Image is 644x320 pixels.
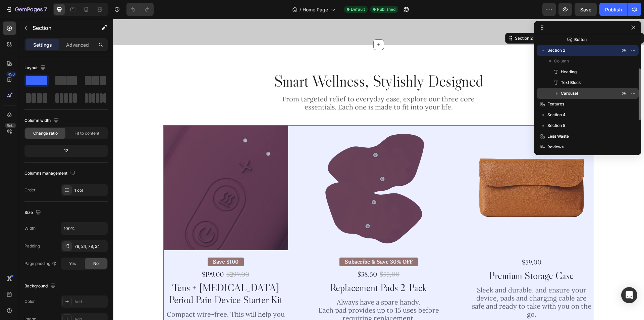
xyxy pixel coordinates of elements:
span: Column [554,58,569,64]
div: Page padding [24,261,57,267]
h2: Premium Storage Case [356,250,481,264]
div: Column width [24,116,60,125]
p: Advanced [66,41,89,48]
div: $199.00 [88,251,111,260]
div: 12 [26,146,106,155]
a: Premium Storage Case [356,106,481,231]
iframe: Design area [113,19,644,320]
div: $55.00 [266,251,287,260]
button: AI Content [481,15,510,24]
span: Change ratio [33,130,58,136]
span: / [300,6,301,13]
span: Heading [561,68,577,75]
span: No [93,261,99,267]
span: Home Page [303,6,328,13]
button: 7 [3,3,50,16]
div: Undo/Redo [126,3,154,16]
span: Published [377,6,395,12]
div: Background [24,282,57,291]
span: Text Block [561,79,581,86]
div: Layout [24,63,47,73]
div: 450 [6,72,16,77]
span: Section 2 [547,47,565,54]
h2: Tens + [MEDICAL_DATA] Period Pain Device Starter Kit [50,262,175,288]
a: Tens + Heat Therapy Period Pain Device Starter Kit [50,106,175,231]
input: Auto [61,222,107,234]
div: $38.50 [244,251,265,260]
p: From targeted relief to everyday ease, explore our three core essentials. Each one is made to fit... [158,76,374,92]
h2: Replacement Pads 2-Pack [203,262,328,276]
span: Features [547,101,564,107]
pre: Subscribe & Save 30% OFF [226,237,305,249]
div: Beta [5,123,16,128]
p: Create Theme Section [433,16,476,22]
div: 1 col [74,187,106,193]
div: Add... [74,299,106,305]
div: $59.00 [356,239,481,248]
div: Section 2 [400,16,421,22]
span: Less Waste [547,133,569,140]
div: Padding [24,243,40,249]
span: Save [580,7,591,12]
div: Size [24,208,42,217]
div: $299.00 [113,251,137,260]
span: Button [574,36,587,43]
p: Always have a spare handy. Each pad provides up to 15 uses before requiring replacement. [204,279,327,304]
button: Save [575,3,597,16]
div: 78, 24, 78, 24 [74,243,106,249]
p: Compact wire-free. This will help you manage your pain on your terms. [51,291,174,308]
a: Replacement Pads 2-Pack [203,106,328,231]
button: Publish [599,3,628,16]
div: Color [24,299,35,305]
span: Section 4 [547,111,566,118]
p: Section [33,24,88,32]
span: Section 5 [547,122,565,129]
div: Open Intercom Messenger [621,287,637,303]
div: Width [24,225,36,231]
div: Order [24,187,36,193]
span: Reviews [547,144,563,150]
div: Columns management [24,169,77,178]
pre: Save $100 [95,237,131,249]
div: Publish [605,6,622,13]
span: Yes [69,261,76,267]
p: 7 [44,5,47,13]
p: Settings [33,41,52,48]
span: Default [351,6,365,12]
p: Sleek and durable, and ensure your device, pads and charging cable are safe and ready to take wit... [357,267,480,300]
span: Carousel [561,90,578,97]
span: Fit to content [74,130,99,136]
